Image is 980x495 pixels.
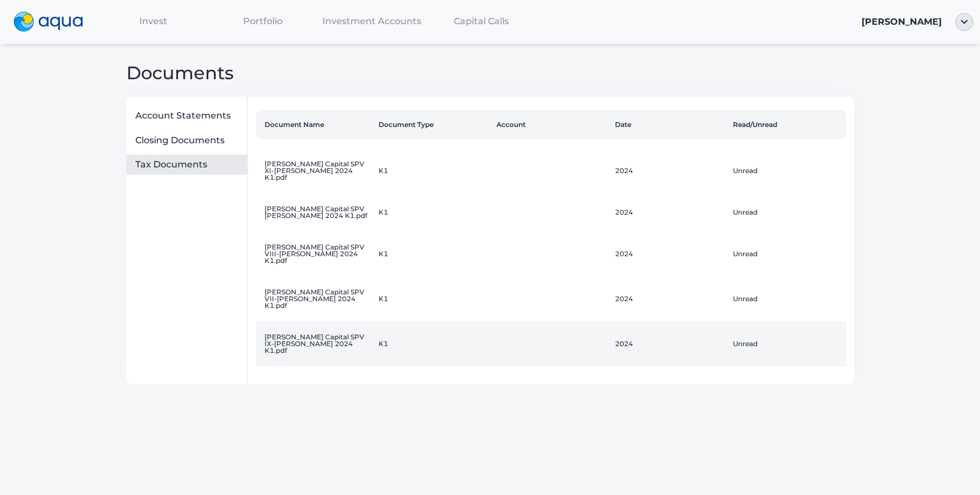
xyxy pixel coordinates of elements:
[610,193,728,231] td: 2024
[728,231,846,276] td: Unread
[374,148,492,193] td: K1
[610,148,728,193] td: 2024
[728,321,846,366] td: Unread
[610,231,728,276] td: 2024
[256,110,374,139] th: Document Name
[135,159,243,170] div: Tax Documents
[728,148,846,193] td: Unread
[322,16,421,26] span: Investment Accounts
[492,110,610,139] th: Account
[862,16,942,27] span: [PERSON_NAME]
[256,193,374,231] td: [PERSON_NAME] Capital SPV [PERSON_NAME] 2024 K1.pdf
[374,110,492,139] th: Document Type
[243,16,282,26] span: Portfolio
[374,321,492,366] td: K1
[610,110,728,139] th: Date
[135,135,243,146] div: Closing Documents
[610,321,728,366] td: 2024
[256,321,374,366] td: [PERSON_NAME] Capital SPV IX-[PERSON_NAME] 2024 K1.pdf
[126,62,234,84] span: Documents
[256,276,374,321] td: [PERSON_NAME] Capital SPV VII-[PERSON_NAME] 2024 K1.pdf
[374,276,492,321] td: K1
[728,276,846,321] td: Unread
[139,16,167,26] span: Invest
[208,10,317,33] a: Portfolio
[427,10,536,33] a: Capital Calls
[454,16,509,26] span: Capital Calls
[317,10,427,33] a: Investment Accounts
[955,13,973,31] img: ellipse
[135,110,243,121] div: Account Statements
[374,231,492,276] td: K1
[7,9,99,35] a: logo
[728,193,846,231] td: Unread
[99,10,208,33] a: Invest
[256,231,374,276] td: [PERSON_NAME] Capital SPV VIII-[PERSON_NAME] 2024 K1.pdf
[13,12,83,32] img: logo
[728,110,846,139] th: Read/Unread
[256,148,374,193] td: [PERSON_NAME] Capital SPV XI-[PERSON_NAME] 2024 K1.pdf
[610,276,728,321] td: 2024
[374,193,492,231] td: K1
